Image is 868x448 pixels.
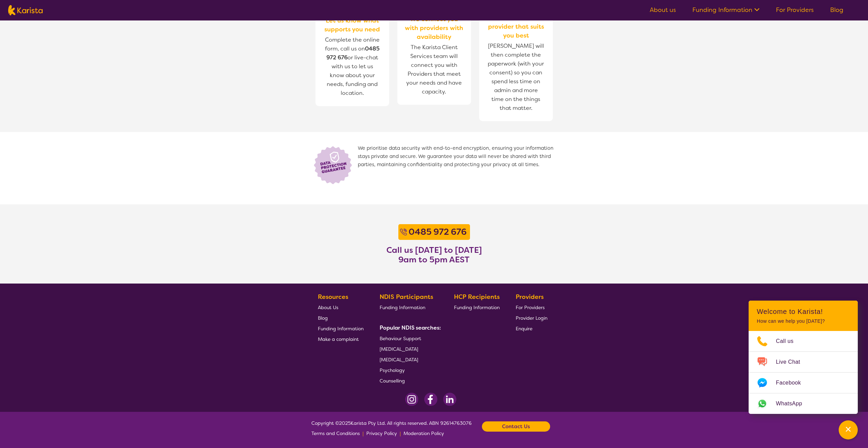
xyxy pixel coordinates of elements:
[400,229,407,235] img: Call icon
[311,430,360,436] span: Terms and Conditions
[380,378,405,384] span: Counselling
[502,421,530,432] b: Contact Us
[358,144,557,185] span: We prioritise data security with end-to-end encryption, ensuring your information stays private a...
[749,393,858,414] a: Web link opens in a new tab.
[757,318,850,324] p: How can we help you [DATE]?
[318,293,348,301] b: Resources
[380,302,438,313] a: Funding Information
[650,6,676,14] a: About us
[318,304,338,310] span: About Us
[776,357,808,367] span: Live Chat
[516,313,547,323] a: Provider Login
[776,336,802,346] span: Call us
[692,6,760,14] a: Funding Information
[516,326,532,332] span: Enquire
[380,375,438,386] a: Counselling
[311,418,472,438] span: Copyright © 2025 Karista Pty Ltd. All rights reserved. ABN 92614763076
[363,428,364,438] p: |
[409,226,467,237] b: 0485 972 676
[366,428,397,438] a: Privacy Policy
[325,36,380,97] span: Complete the online form, call us on or live-chat with us to let us know about your needs, fundin...
[407,226,468,238] a: 0485 972 676
[749,301,858,414] div: Channel Menu
[405,393,418,406] img: Instagram
[443,393,456,406] img: LinkedIn
[380,365,438,375] a: Psychology
[318,326,364,332] span: Funding Information
[424,393,438,406] img: Facebook
[516,293,544,301] b: Providers
[776,6,814,14] a: For Providers
[830,6,843,14] a: Blog
[380,367,405,373] span: Psychology
[486,40,546,114] span: [PERSON_NAME] will then complete the paperwork (with your consent) so you can spend less time on ...
[386,245,482,264] h3: Call us [DATE] to [DATE] 9am to 5pm AEST
[318,302,364,313] a: About Us
[454,302,500,313] a: Funding Information
[516,302,547,313] a: For Providers
[318,336,359,342] span: Make a complaint
[776,378,809,388] span: Facebook
[380,357,418,363] span: [MEDICAL_DATA]
[757,307,850,316] h2: Welcome to Karista!
[380,335,421,342] span: Behaviour Support
[380,354,438,365] a: [MEDICAL_DATA]
[749,331,858,414] ul: Choose channel
[516,323,547,334] a: Enquire
[380,333,438,344] a: Behaviour Support
[486,13,546,40] span: You choose the provider that suits you best
[311,428,360,438] a: Terms and Conditions
[454,293,500,301] b: HCP Recipients
[839,420,858,439] button: Channel Menu
[454,304,500,310] span: Funding Information
[318,315,328,321] span: Blog
[322,16,382,34] span: Let us know what supports you need
[366,430,397,436] span: Privacy Policy
[380,324,441,331] b: Popular NDIS searches:
[380,344,438,354] a: [MEDICAL_DATA]
[311,144,358,185] img: Lock icon
[403,430,444,436] span: Moderation Policy
[318,313,364,323] a: Blog
[404,41,464,98] span: The Karista Client Services team will connect you with Providers that meet your needs and have ca...
[400,428,401,438] p: |
[403,428,444,438] a: Moderation Policy
[8,5,43,15] img: Karista logo
[380,304,425,310] span: Funding Information
[776,399,810,409] span: WhatsApp
[516,315,547,321] span: Provider Login
[318,323,364,334] a: Funding Information
[380,293,433,301] b: NDIS Participants
[516,304,545,310] span: For Providers
[380,346,418,352] span: [MEDICAL_DATA]
[318,334,364,344] a: Make a complaint
[404,15,464,41] span: We connect you with providers with availability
